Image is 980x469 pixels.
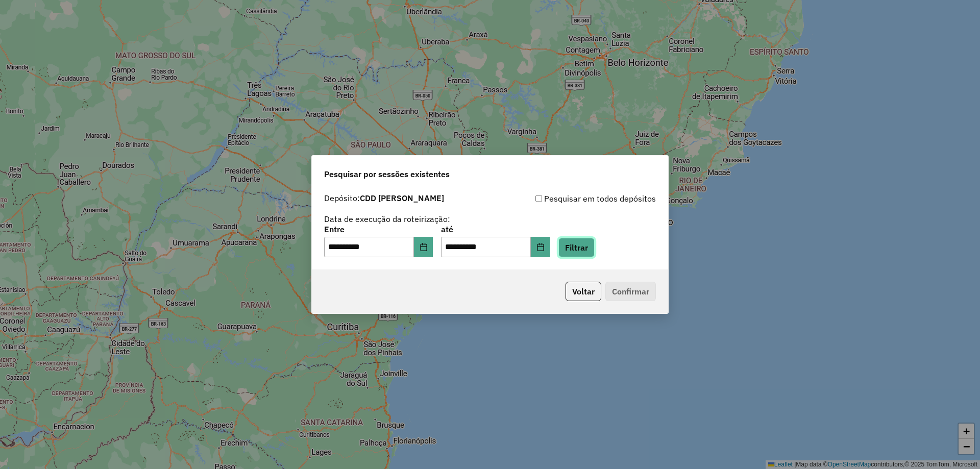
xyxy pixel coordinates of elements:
[324,192,444,204] label: Depósito:
[531,237,550,257] button: Choose Date
[414,237,433,257] button: Choose Date
[324,213,450,225] label: Data de execução da roteirização:
[324,168,450,180] span: Pesquisar por sessões existentes
[558,238,595,257] button: Filtrar
[441,223,550,235] label: até
[324,223,433,235] label: Entre
[360,193,444,203] strong: CDD [PERSON_NAME]
[566,282,601,301] button: Voltar
[490,192,656,205] div: Pesquisar em todos depósitos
